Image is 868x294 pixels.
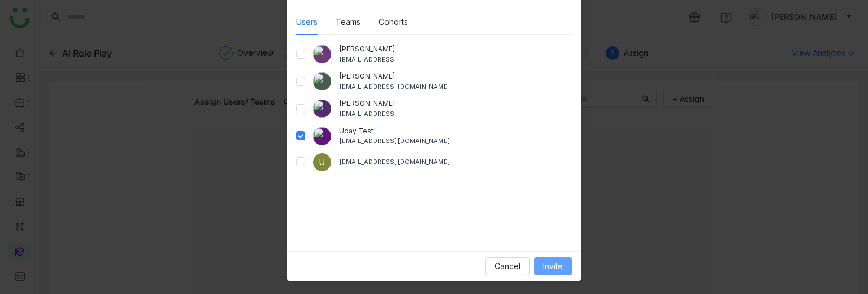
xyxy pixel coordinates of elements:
[379,16,408,28] button: Cohorts
[313,127,331,145] img: 6851153c512bef77ea245893
[339,109,572,119] div: [EMAIL_ADDRESS]
[543,260,563,273] span: Invite
[339,157,572,167] div: [EMAIL_ADDRESS][DOMAIN_NAME]
[339,126,572,137] div: Uday Test
[339,82,572,92] div: [EMAIL_ADDRESS][DOMAIN_NAME]
[534,257,572,275] button: Invite
[485,257,530,275] button: Cancel
[336,16,361,28] button: Teams
[339,71,572,82] div: [PERSON_NAME]
[339,44,572,55] div: [PERSON_NAME]
[313,45,331,63] img: 684a9b22de261c4b36a3d00f
[296,16,318,28] button: Users
[339,55,572,64] div: [EMAIL_ADDRESS]
[319,157,325,167] span: U
[313,100,331,118] img: 684a9b6bde261c4b36a3d2e3
[494,260,520,273] span: Cancel
[339,98,572,109] div: [PERSON_NAME]
[339,136,572,146] div: [EMAIL_ADDRESS][DOMAIN_NAME]
[313,72,331,90] img: 68592c36b71d516f26a2ce6f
